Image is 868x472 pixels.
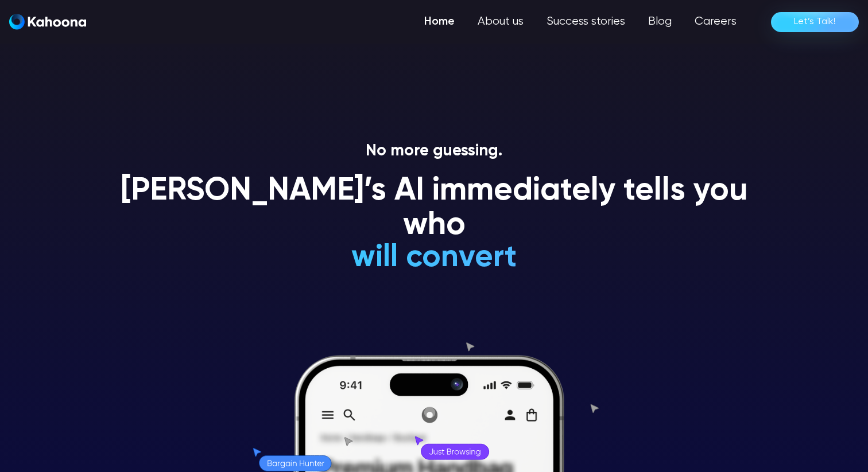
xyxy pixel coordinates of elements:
h1: will convert [265,241,603,275]
a: Blog [637,10,683,33]
div: Let’s Talk! [794,13,836,31]
a: Success stories [535,10,637,33]
g: Just Browsing [429,448,480,456]
a: Home [413,10,466,33]
a: About us [466,10,535,33]
p: No more guessing. [107,142,761,161]
a: Let’s Talk! [771,12,859,32]
h1: [PERSON_NAME]’s AI immediately tells you who [107,174,761,243]
img: Kahoona logo white [9,14,86,30]
a: Careers [683,10,748,33]
a: home [9,14,86,30]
